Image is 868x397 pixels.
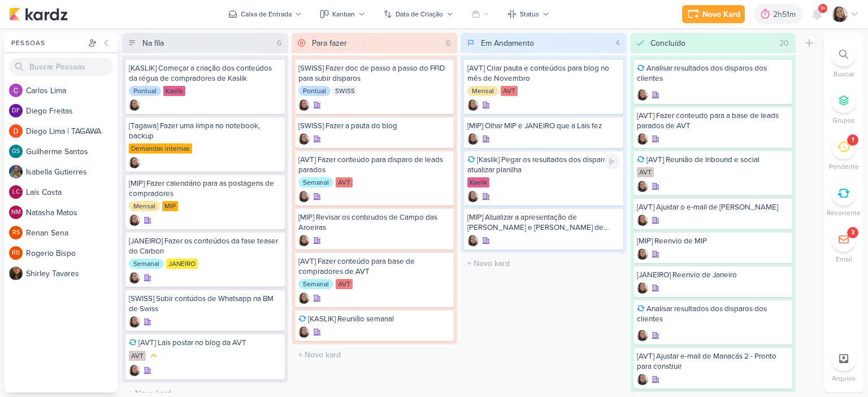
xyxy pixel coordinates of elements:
[467,121,620,131] div: [MIP] Olhar MIP e JANEIRO que a Lais fez
[12,149,20,155] p: GS
[836,254,852,264] p: Email
[441,37,455,49] div: 6
[637,215,648,226] div: Criador(a): Sharlene Khoury
[637,215,648,226] img: Sharlene Khoury
[333,86,357,96] div: SWISS
[9,104,23,117] div: Diego Freitas
[829,162,859,172] p: Pendente
[12,250,20,256] p: RB
[637,304,789,324] div: Analisar resultados dos disparos dos clientes
[9,185,23,199] div: Laís Costa
[298,191,310,202] div: Criador(a): Sharlene Khoury
[637,202,789,212] div: [AVT] Ajustar o e-mail de Jatobás
[637,111,789,131] div: [AVT] Fazer conteudo para a base de leads parados de AVT
[26,166,118,178] div: I s a b e l l a G u t i e r r e s
[336,279,353,289] div: AVT
[852,136,854,145] div: 1
[637,63,789,84] div: Analisar resultados dos disparos dos clientes
[298,326,310,338] img: Sharlene Khoury
[129,99,140,111] div: Criador(a): Sharlene Khoury
[9,84,23,97] img: Carlos Lima
[467,155,620,175] div: [Kaslik] Pegar os resultados dos disparo e atualizar planilha
[298,326,310,338] div: Criador(a): Sharlene Khoury
[637,236,789,246] div: [MIP] Reenvio de MIP
[298,256,451,277] div: [AVT] Fazer conteúdo para base de compradores de AVT
[298,314,451,324] div: [KASLIK] Reunião semanal
[834,69,854,79] p: Buscar
[298,212,451,233] div: [MIP] Revisar os conteudos de Campo das Aroeiras
[9,58,113,76] input: Buscar Pessoas
[272,37,286,49] div: 6
[637,330,648,341] div: Criador(a): Sharlene Khoury
[26,85,118,97] div: C a r l o s L i m a
[298,99,310,111] img: Sharlene Khoury
[129,272,140,283] img: Sharlene Khoury
[298,133,310,145] div: Criador(a): Sharlene Khoury
[467,235,479,246] img: Sharlene Khoury
[298,86,331,96] div: Pontual
[298,177,333,187] div: Semanal
[298,235,310,246] div: Criador(a): Sharlene Khoury
[637,248,648,260] img: Sharlene Khoury
[298,155,451,175] div: [AVT] Fazer conteúdo para disparo de leads parados
[129,236,281,256] div: [JANEIRO] Fazer os conteúdos da fase teaser do Carbon
[467,133,479,145] div: Criador(a): Sharlene Khoury
[129,351,146,361] div: AVT
[637,374,648,385] img: Sharlene Khoury
[26,247,118,259] div: R o g e r i o B i s p o
[12,230,20,236] p: RS
[637,89,648,101] img: Sharlene Khoury
[467,86,498,96] div: Mensal
[294,347,455,363] input: + Novo kard
[298,133,310,145] img: Sharlene Khoury
[162,201,178,211] div: MIP
[9,226,23,239] div: Renan Sena
[26,227,118,239] div: R e n a n S e n a
[501,86,518,96] div: AVT
[637,374,648,385] div: Criador(a): Sharlene Khoury
[129,99,140,111] img: Sharlene Khoury
[298,279,333,289] div: Semanal
[129,121,281,141] div: [Tagawa] Fazer uma limpa no notebook, backup
[637,155,789,165] div: [AVT] Reunião de Inbound e social
[26,268,118,280] div: S h i r l e y T a v a r e s
[702,8,740,20] div: Novo Kard
[832,6,848,22] img: Sharlene Khoury
[827,208,861,218] p: Recorrente
[298,99,310,111] div: Criador(a): Sharlene Khoury
[467,177,489,187] div: Kaslik
[9,267,23,280] img: Shirley Tavares
[11,210,21,216] p: NM
[129,215,140,226] img: Sharlene Khoury
[637,270,789,280] div: [JANEIRO] Reenvio de Janeiro
[637,167,654,177] div: AVT
[298,121,451,131] div: [SWISS] Fazer a pauta do blog
[26,125,118,137] div: D i e g o L i m a | T A G A W A
[166,259,198,269] div: JANEIRO
[129,215,140,226] div: Criador(a): Sharlene Khoury
[637,133,648,145] img: Sharlene Khoury
[26,146,118,158] div: G u i l h e r m e S a n t o s
[9,246,23,260] div: Rogerio Bispo
[637,181,648,192] div: Criador(a): Sharlene Khoury
[129,316,140,328] img: Sharlene Khoury
[298,63,451,84] div: [SWISS] Fazer doc de passo a passo do FFID para subir disparos
[163,86,185,96] div: Kaslik
[129,365,140,376] img: Sharlene Khoury
[467,212,620,233] div: [MIP] Atualizar a apresentação de MIP e Janeior de resultados e enviar para o Gustavo e Marcos
[9,38,86,48] div: Pessoas
[851,228,854,237] div: 3
[682,5,745,23] button: Novo Kard
[9,124,23,138] img: Diego Lima | TAGAWA
[298,191,310,202] img: Sharlene Khoury
[773,8,799,20] div: 2h51m
[12,189,20,195] p: LC
[129,316,140,328] div: Criador(a): Sharlene Khoury
[832,373,856,383] p: Arquivo
[637,133,648,145] div: Criador(a): Sharlene Khoury
[298,293,310,304] img: Sharlene Khoury
[9,165,23,178] img: Isabella Gutierres
[298,235,310,246] img: Sharlene Khoury
[129,259,164,269] div: Semanal
[604,154,620,169] div: Ligar relógio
